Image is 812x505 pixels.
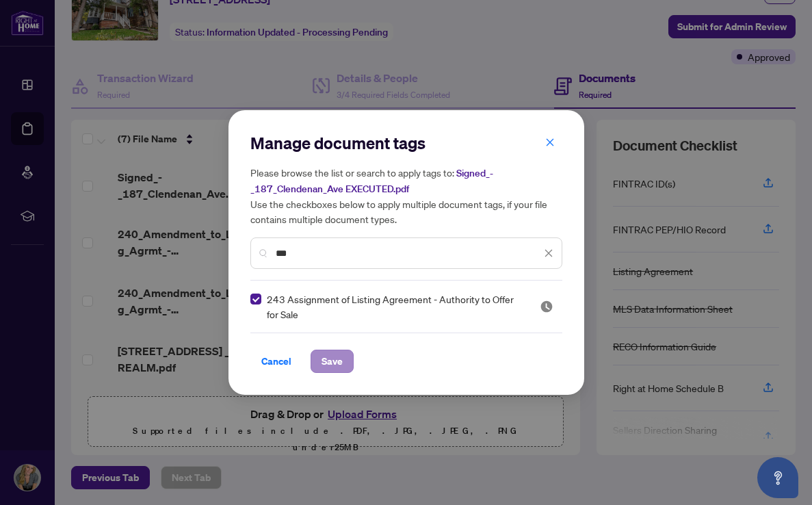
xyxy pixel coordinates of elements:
[267,292,523,322] span: 243 Assignment of Listing Agreement - Authority to Offer for Sale
[540,300,553,313] span: Pending Review
[250,350,302,373] button: Cancel
[544,248,553,258] span: close
[322,350,343,372] span: Save
[757,457,798,498] button: Open asap
[545,138,555,147] span: close
[311,350,354,373] button: Save
[250,165,562,226] h5: Please browse the list or search to apply tags to: Use the checkboxes below to apply multiple doc...
[250,132,562,154] h2: Manage document tags
[261,350,291,372] span: Cancel
[540,300,553,313] img: status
